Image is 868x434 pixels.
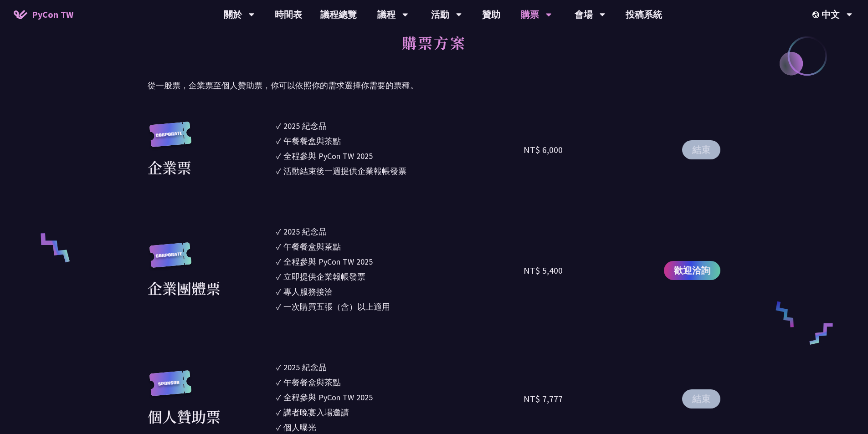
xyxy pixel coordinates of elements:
[276,421,524,434] li: ✓
[283,255,373,268] div: 全程參與 PyCon TW 2025
[276,286,524,298] li: ✓
[283,421,316,434] div: 個人曝光
[276,406,524,419] li: ✓
[283,376,341,388] div: 午餐餐盒與茶點
[148,79,720,92] p: 從一般票，企業票至個人贊助票，你可以依照你的需求選擇你需要的票種。
[283,406,349,419] div: 講者晚宴入場邀請
[682,389,720,408] button: 結束
[812,11,822,18] img: Locale Icon
[283,225,327,238] div: 2025 紀念品
[276,391,524,403] li: ✓
[283,135,341,147] div: 午餐餐盒與茶點
[148,242,193,277] img: corporate.a587c14.svg
[32,8,73,21] span: PyCon TW
[283,361,327,373] div: 2025 紀念品
[148,24,720,74] h2: 購票方案
[148,122,193,157] img: corporate.a587c14.svg
[276,271,524,283] li: ✓
[682,140,720,159] button: 結束
[674,264,710,277] span: 歡迎洽詢
[283,286,333,298] div: 專人服務接洽
[283,271,365,283] div: 立即提供企業報帳發票
[276,361,524,373] li: ✓
[14,10,27,19] img: Home icon of PyCon TW 2025
[276,150,524,162] li: ✓
[276,120,524,132] li: ✓
[5,3,82,26] a: PyCon TW
[276,240,524,253] li: ✓
[276,255,524,268] li: ✓
[524,264,563,277] div: NT$ 5,400
[148,156,191,178] div: 企業票
[524,392,563,406] div: NT$ 7,777
[276,301,524,313] li: ✓
[283,301,390,313] div: 一次購買五張（含）以上適用
[276,376,524,388] li: ✓
[276,165,524,177] li: ✓
[276,135,524,147] li: ✓
[283,120,327,132] div: 2025 紀念品
[148,277,221,299] div: 企業團體票
[283,391,373,403] div: 全程參與 PyCon TW 2025
[148,370,193,405] img: sponsor.43e6a3a.svg
[283,165,406,177] div: 活動結束後一週提供企業報帳發票
[148,405,221,427] div: 個人贊助票
[283,150,373,162] div: 全程參與 PyCon TW 2025
[524,143,563,157] div: NT$ 6,000
[664,261,720,280] a: 歡迎洽詢
[276,225,524,238] li: ✓
[283,240,341,253] div: 午餐餐盒與茶點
